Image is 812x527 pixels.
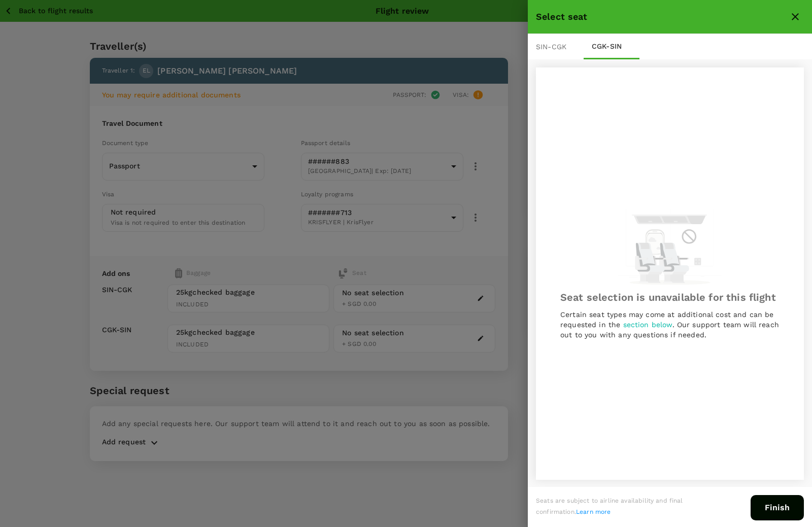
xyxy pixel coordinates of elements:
[536,497,683,515] span: Seats are subject to airline availability and final confirmation.
[787,8,804,25] button: close
[560,309,780,340] p: Certain seat types may come at additional cost and can be requested in the . Our support team wil...
[623,321,672,329] span: section below
[560,289,780,305] h6: Seat selection is unavailable for this flight
[751,495,804,520] button: Finish
[536,10,787,24] div: Select seat
[584,34,639,59] div: CGK - SIN
[576,508,611,515] a: Learn more
[528,34,584,59] div: SIN - CGK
